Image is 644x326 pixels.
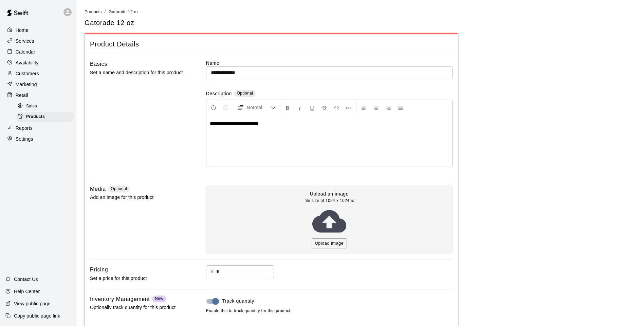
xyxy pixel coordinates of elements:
div: Products [16,112,74,122]
span: Optional [237,91,253,96]
span: file size of 1024 x 1024px [305,198,354,204]
span: New [155,296,163,301]
li: / [105,8,106,15]
a: Marketing [5,79,71,89]
a: Products [16,111,76,122]
span: Optional [111,186,127,191]
p: Help Center [14,288,40,295]
a: Products [85,9,102,14]
button: Justify Align [395,101,406,114]
a: Home [5,25,71,35]
button: Undo [208,101,219,114]
span: Sales [26,103,37,110]
a: Calendar [5,47,71,57]
p: Home [16,27,29,34]
h6: Basics [90,60,107,68]
span: Products [85,9,102,14]
a: Services [5,36,71,46]
p: Upload an image [310,190,349,198]
span: Track quantity [222,298,254,305]
h6: Pricing [90,265,108,274]
p: Retail [16,92,28,99]
span: Normal [247,104,271,111]
a: Availability [5,58,71,68]
p: Calendar [16,48,35,55]
span: Products [26,114,45,120]
button: Insert Code [331,101,342,114]
button: Format Italics [294,101,306,114]
p: Set a price for this product [90,274,184,283]
span: Product Details [90,40,453,49]
label: Name [206,60,453,66]
span: Enable this to track quantity for this product. [206,308,453,314]
a: Settings [5,134,71,144]
button: Format Strikethrough [318,101,330,114]
p: Availability [16,59,39,66]
span: Gatorade 12 oz [109,9,139,14]
p: Reports [16,125,33,131]
button: Redo [220,101,232,114]
a: Reports [5,123,71,133]
p: View public page [14,300,51,307]
p: Customers [16,70,39,77]
p: $ [211,268,214,275]
a: Customers [5,68,71,79]
p: Marketing [16,81,37,88]
button: Format Underline [306,101,318,114]
button: Right Align [383,101,394,114]
button: Format Bold [282,101,293,114]
a: Sales [16,101,76,111]
h6: Inventory Management [90,295,150,304]
h6: Media [90,185,106,193]
nav: breadcrumb [85,8,636,16]
div: Sales [16,102,74,111]
a: Retail [5,90,71,100]
p: Set a name and description for this product [90,68,184,77]
p: Settings [16,136,33,142]
button: Left Align [358,101,370,114]
button: Center Align [370,101,382,114]
button: Formatting Options [235,101,279,114]
p: Services [16,38,34,44]
label: Description [206,90,232,98]
button: Insert Link [343,101,354,114]
p: Contact Us [14,276,38,283]
p: Add an image for this product [90,193,184,202]
p: Copy public page link [14,312,60,319]
button: Upload image [312,238,347,249]
h5: Gatorade 12 oz [85,18,134,27]
p: Optionally track quantity for this product [90,303,184,312]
